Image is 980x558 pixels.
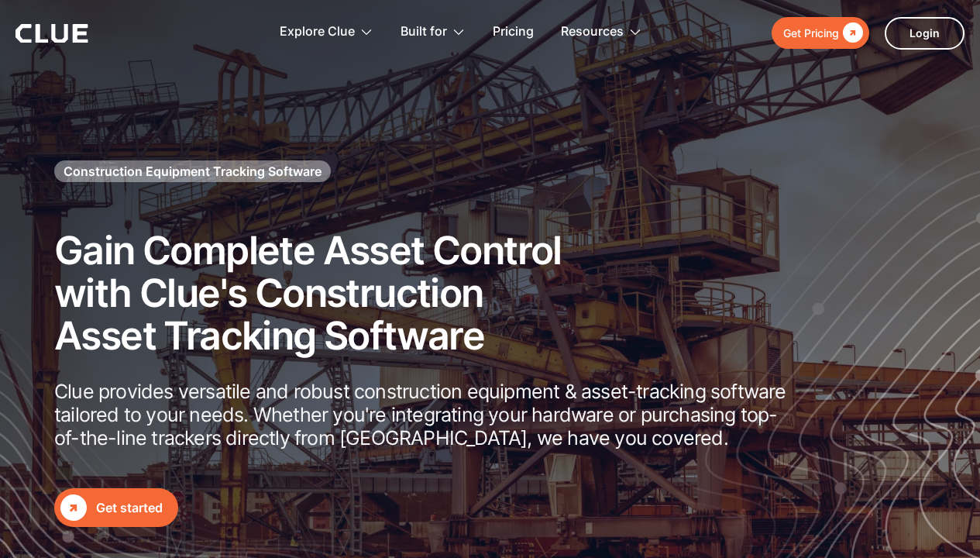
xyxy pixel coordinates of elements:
h1: Construction Equipment Tracking Software [64,163,322,180]
div: Get Pricing [783,23,839,43]
div:  [839,23,863,43]
a: Get started [54,488,178,527]
div: Built for [401,8,447,57]
div: Explore Clue [280,8,373,57]
div: Built for [401,8,466,57]
div: Resources [561,8,624,57]
a: Pricing [493,8,534,57]
div:  [60,494,87,521]
h2: Gain Complete Asset Control with Clue's Construction Asset Tracking Software [54,229,589,357]
a: Login [885,17,965,50]
p: Clue provides versatile and robust construction equipment & asset-tracking software tailored to y... [54,380,790,449]
div: Resources [561,8,642,57]
div: Get started [96,498,163,518]
a: Get Pricing [772,17,869,49]
div: Explore Clue [280,8,355,57]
